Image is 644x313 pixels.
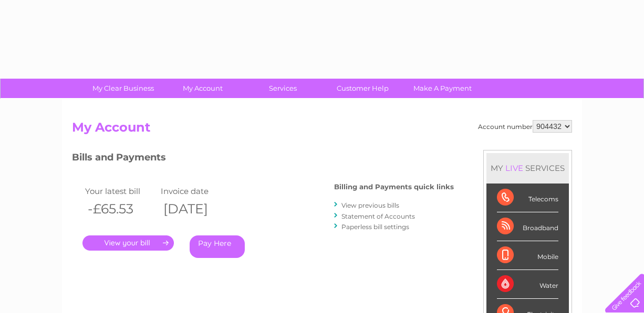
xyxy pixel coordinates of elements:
div: Water [497,270,558,299]
td: Your latest bill [82,184,158,198]
div: Mobile [497,241,558,270]
div: MY SERVICES [486,153,569,183]
a: Services [240,79,326,98]
div: Account number [478,120,572,133]
a: View previous bills [341,201,399,209]
h4: Billing and Payments quick links [334,183,454,191]
a: Statement of Accounts [341,212,415,220]
div: Broadband [497,212,558,241]
a: Pay Here [190,235,245,258]
div: Telecoms [497,184,558,212]
a: Paperless bill settings [341,223,409,231]
h2: My Account [72,120,572,140]
a: Customer Help [319,79,406,98]
th: -£65.53 [82,198,158,220]
h3: Bills and Payments [72,150,454,168]
a: . [82,235,174,251]
a: Make A Payment [399,79,486,98]
th: [DATE] [158,198,234,220]
div: LIVE [503,163,525,173]
a: My Clear Business [80,79,167,98]
td: Invoice date [158,184,234,198]
a: My Account [160,79,246,98]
